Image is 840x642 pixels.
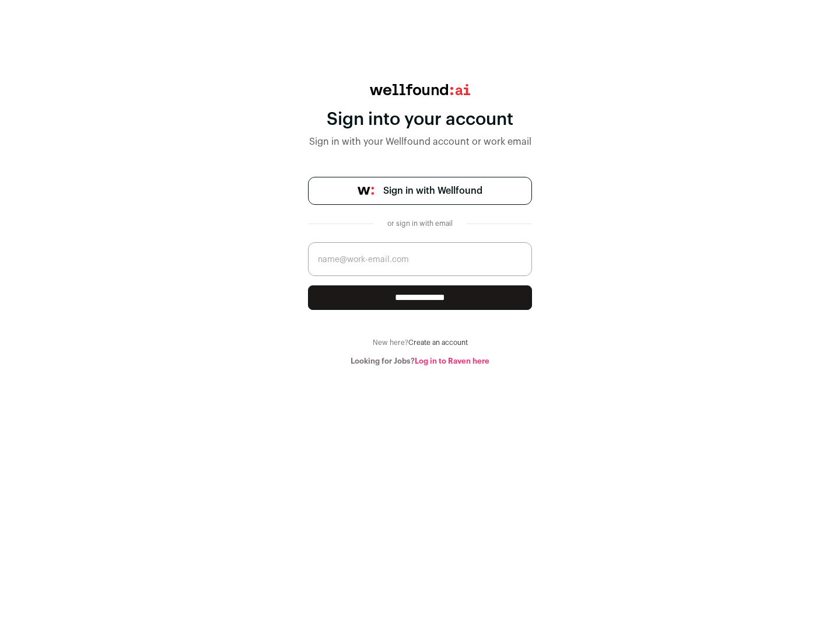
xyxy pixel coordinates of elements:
[308,338,532,347] div: New here?
[370,84,470,95] img: wellfound:ai
[308,242,532,276] input: name@work-email.com
[358,187,374,195] img: wellfound-symbol-flush-black-fb3c872781a75f747ccb3a119075da62bfe97bd399995f84a933054e44a575c4.png
[383,219,457,228] div: or sign in with email
[308,357,532,366] div: Looking for Jobs?
[415,357,489,365] a: Log in to Raven here
[408,339,468,346] a: Create an account
[383,184,482,198] span: Sign in with Wellfound
[308,109,532,130] div: Sign into your account
[308,177,532,205] a: Sign in with Wellfound
[308,135,532,149] div: Sign in with your Wellfound account or work email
